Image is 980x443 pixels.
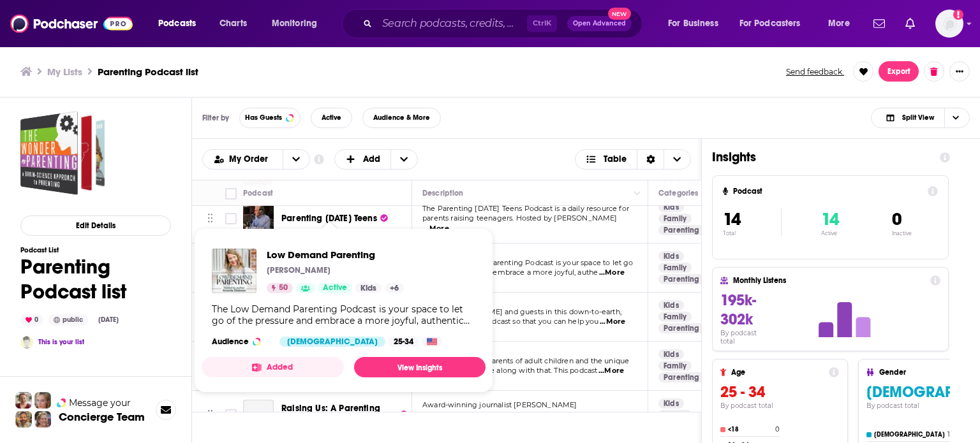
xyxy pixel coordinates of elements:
[363,155,380,164] span: Add
[323,282,347,294] span: Active
[267,283,293,293] a: 50
[935,10,963,38] img: User Profile
[723,230,781,236] p: Total
[206,405,214,425] button: Move
[34,392,51,409] img: Jules Profile
[658,202,684,212] a: Kids
[267,249,404,261] a: Low Demand Parenting
[949,61,970,82] button: Show More Button
[782,66,848,77] button: Send feedback.
[599,268,625,278] span: ...More
[422,258,634,267] span: The Low Demand Parenting Podcast is your space to let go
[658,312,692,322] a: Family
[20,254,171,304] h1: Parenting Podcast list
[48,314,88,326] div: public
[658,274,704,284] a: Parenting
[422,366,597,375] span: struggles that come along with that. This podcast
[20,336,33,349] img: Colin McAlpine
[314,154,324,166] a: Show additional information
[720,382,839,402] h3: 25 - 34
[879,61,919,82] button: Export
[527,15,557,32] span: Ctrl K
[243,185,273,201] div: Podcast
[892,208,902,230] span: 0
[373,114,430,121] span: Audience & More
[659,13,734,34] button: open menu
[229,155,272,164] span: My Order
[739,15,801,33] span: For Podcasters
[206,209,214,228] button: Move
[731,13,819,34] button: open menu
[422,214,618,222] span: parents raising teenagers. Hosted by [PERSON_NAME]
[212,337,269,347] h3: Audience
[874,431,945,439] h4: [DEMOGRAPHIC_DATA]
[20,215,171,236] button: Edit Details
[98,66,198,78] h3: Parenting Podcast list
[422,400,577,419] span: Award-winning journalist [PERSON_NAME] ([PERSON_NAME] Talks Daily,
[575,149,692,170] h2: Choose View
[821,208,839,230] span: 14
[15,411,32,428] img: Jon Profile
[598,366,624,376] span: ...More
[334,149,419,170] button: + Add
[202,357,344,377] button: Added
[281,403,380,426] span: Raising Us: A Parenting Podcast
[225,409,237,421] span: Toggle select row
[658,372,704,382] a: Parenting
[573,20,626,27] span: Open Advanced
[281,213,377,224] span: Parenting [DATE] Teens
[723,208,741,230] span: 14
[212,249,256,293] img: Low Demand Parenting
[658,349,684,359] a: Kids
[355,283,382,293] a: Kids
[871,108,970,128] button: Choose View
[953,10,963,20] svg: Add a profile image
[377,13,527,34] input: Search podcasts, credits, & more...
[243,203,274,234] a: Parenting Today's Teens
[69,396,131,409] span: Message your
[34,411,51,428] img: Barbara Profile
[567,16,632,31] button: Open AdvancedNew
[281,212,388,225] a: Parenting [DATE] Teens
[212,303,475,326] div: The Low Demand Parenting Podcast is your space to let go of the pressure and embrace a more joyfu...
[608,8,631,20] span: New
[892,230,912,236] p: Inactive
[422,356,629,365] span: This podcast is for parents of adult children and the unique
[828,15,850,33] span: More
[93,315,124,325] div: [DATE]
[658,251,684,261] a: Kids
[720,402,839,410] h4: By podcast total
[868,13,890,34] a: Show notifications dropdown
[658,214,692,224] a: Family
[712,149,930,165] h1: Insights
[658,361,692,371] a: Family
[385,283,404,293] a: +6
[902,114,934,121] span: Split View
[279,282,288,294] span: 50
[15,392,32,409] img: Sydney Profile
[733,187,923,196] h4: Podcast
[422,204,629,213] span: The Parenting [DATE] Teens Podcast is a daily resource for
[658,225,704,235] a: Parenting
[658,263,692,273] a: Family
[158,15,196,33] span: Podcasts
[630,185,645,201] button: Column Actions
[658,323,704,333] a: Parenting
[668,15,718,33] span: For Business
[219,15,247,33] span: Charts
[658,410,692,420] a: Family
[283,150,309,169] button: open menu
[733,276,924,285] h4: Monthly Listens
[20,111,105,195] span: Parenting Podcast list
[900,13,920,34] a: Show notifications dropdown
[10,11,133,36] img: Podchaser - Follow, Share and Rate Podcasts
[637,150,664,169] div: Sort Direction
[422,268,598,277] span: of the pressure and embrace a more joyful, authe
[322,114,341,121] span: Active
[604,155,627,164] span: Table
